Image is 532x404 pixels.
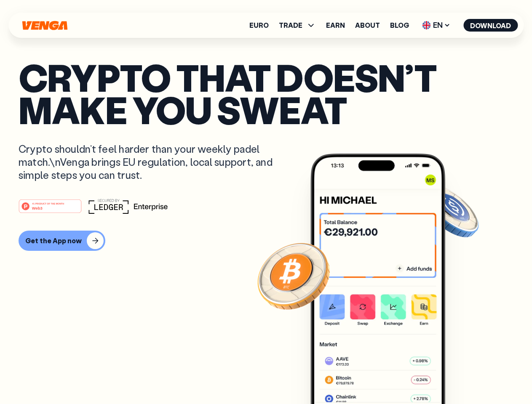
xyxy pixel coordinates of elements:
tspan: #1 PRODUCT OF THE MONTH [32,202,64,205]
a: Get the App now [19,231,513,251]
img: USDC coin [420,181,481,242]
button: Get the App now [19,231,105,251]
p: Crypto that doesn’t make you sweat [19,61,513,125]
a: #1 PRODUCT OF THE MONTHWeb3 [19,204,82,215]
p: Crypto shouldn’t feel harder than your weekly padel match.\nVenga brings EU regulation, local sup... [19,142,285,182]
span: TRADE [279,20,316,30]
tspan: Web3 [32,205,43,210]
svg: Home [21,21,68,30]
span: EN [419,19,453,32]
a: Earn [326,22,345,29]
a: Blog [390,22,409,29]
button: Download [463,19,518,32]
img: flag-uk [422,21,430,29]
div: Get the App now [25,237,82,245]
a: Euro [249,22,269,29]
span: TRADE [279,22,302,29]
img: Bitcoin [256,238,331,314]
a: About [355,22,380,29]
